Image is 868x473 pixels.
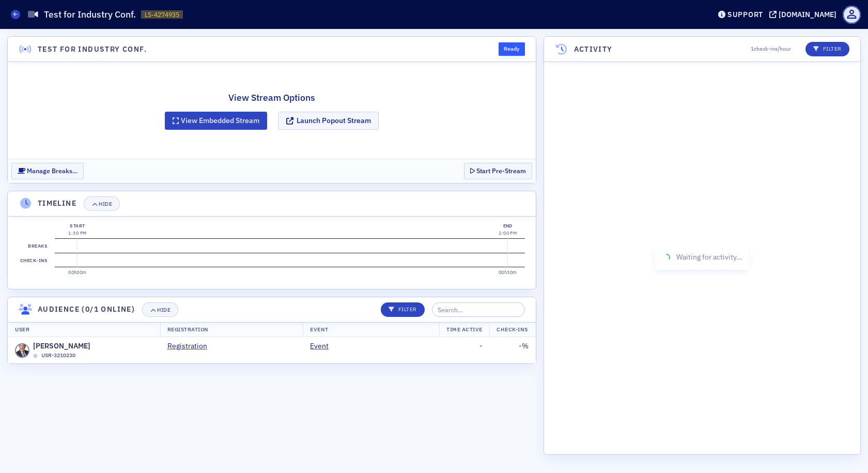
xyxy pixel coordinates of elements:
[142,302,178,317] button: Hide
[33,341,90,352] span: [PERSON_NAME]
[157,307,171,313] div: Hide
[389,306,417,314] p: Filter
[278,112,379,130] button: Launch Popout Stream
[489,322,535,338] th: Check-Ins
[303,322,439,338] th: Event
[44,8,136,21] h1: Test for Industry Conf.
[439,322,490,338] th: Time Active
[68,222,86,230] div: Start
[26,239,50,253] label: Breaks
[165,91,379,104] h2: View Stream Options
[99,201,112,207] div: Hide
[843,6,861,24] span: Profile
[18,253,49,268] label: Check-ins
[499,230,517,236] time: 2:00 PM
[769,11,840,18] button: [DOMAIN_NAME]
[574,44,613,55] h4: Activity
[490,337,536,363] td: - %
[11,163,84,179] button: Manage Breaks…
[499,42,525,56] div: Ready
[38,44,147,55] h4: Test for Industry Conf.
[41,352,75,360] span: USR-3210230
[779,10,836,19] div: [DOMAIN_NAME]
[813,45,842,53] p: Filter
[499,269,517,275] time: 00h30m
[33,354,38,358] div: Offline
[727,10,763,19] div: Support
[68,269,87,275] time: 00h00m
[432,302,525,317] input: Search…
[439,337,490,363] td: -
[160,322,303,338] th: Registration
[751,45,791,53] span: 1 check-ins/hour
[167,341,215,352] a: Registration
[38,198,76,209] h4: Timeline
[165,112,267,130] button: View Embedded Stream
[145,10,179,19] span: LS-4274935
[381,302,425,317] button: Filter
[8,322,160,338] th: User
[38,304,135,315] h4: Audience (0/1 online)
[464,163,532,179] button: Start Pre-Stream
[805,42,849,56] button: Filter
[310,341,336,352] a: Event
[84,196,120,211] button: Hide
[499,222,517,230] div: End
[68,230,86,236] time: 1:30 PM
